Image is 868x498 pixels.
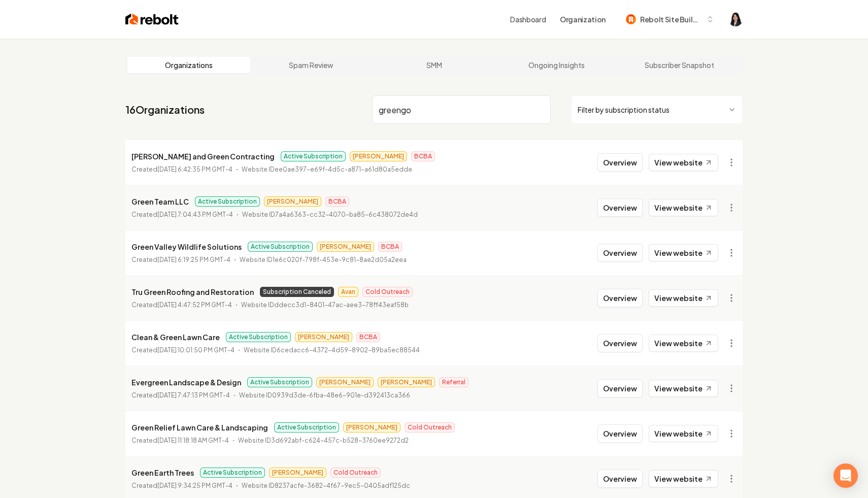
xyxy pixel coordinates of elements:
p: Created [131,255,230,265]
span: [PERSON_NAME] [295,332,352,342]
p: Green Valley Wildlife Solutions [131,241,242,253]
a: Organizations [127,57,250,73]
a: View website [649,380,718,397]
span: BCBA [378,242,402,252]
time: [DATE] 7:04:43 PM GMT-4 [157,211,233,218]
p: Website ID 8237acfe-3682-4f67-9ec5-0405adf125dc [242,481,410,491]
a: View website [649,425,718,442]
a: View website [649,335,718,352]
p: Green Team LLC [131,195,189,208]
p: Website ID 3d692abf-c624-457c-b528-3760ee9272d2 [238,436,409,446]
span: [PERSON_NAME] [264,196,321,207]
span: Cold Outreach [362,287,413,297]
a: View website [649,199,718,216]
p: Created [131,164,232,175]
span: Referral [439,377,469,387]
time: [DATE] 6:42:35 PM GMT-4 [157,165,232,173]
span: BCBA [325,196,349,207]
span: Active Subscription [226,332,291,342]
p: Website ID 7a4a6363-cc32-4070-ba85-6c438072de4d [242,210,418,220]
span: Active Subscription [281,151,346,161]
span: Active Subscription [247,377,312,387]
a: View website [649,289,718,307]
span: Cold Outreach [405,422,455,433]
span: Subscription Canceled [260,287,334,297]
a: View website [649,154,718,171]
button: Overview [597,424,643,443]
time: [DATE] 4:47:52 PM GMT-4 [157,301,232,309]
span: Active Subscription [200,468,265,478]
p: Created [131,210,233,220]
time: [DATE] 9:34:25 PM GMT-4 [157,482,232,489]
button: Overview [597,379,643,397]
span: BCBA [411,151,435,161]
a: Subscriber Snapshot [618,57,741,73]
span: Cold Outreach [330,468,381,478]
button: Overview [597,334,643,352]
a: View website [649,470,718,487]
span: [PERSON_NAME] [269,468,326,478]
button: Overview [597,244,643,262]
p: Website ID ee0ae397-e69f-4d5c-a871-a61d80a5edde [242,164,412,175]
p: Evergreen Landscape & Design [131,376,241,388]
a: Spam Review [250,57,373,73]
p: [PERSON_NAME] and Green Contracting [131,150,275,162]
button: Overview [597,289,643,307]
p: Created [131,436,229,446]
p: Website ID 6cedacc6-4372-4d59-8902-89ba5ec88544 [244,345,420,355]
button: Overview [597,470,643,488]
span: [PERSON_NAME] [343,422,400,433]
a: Ongoing Insights [495,57,618,73]
span: Avan [338,287,358,297]
button: Overview [597,198,643,217]
input: Search by name or ID [372,95,551,124]
img: Rebolt Site Builder [626,14,636,24]
a: View website [649,244,718,261]
img: Haley Paramoure [728,12,743,26]
p: Tru Green Roofing and Restoration [131,286,254,298]
span: Rebolt Site Builder [640,14,702,25]
p: Created [131,481,232,491]
span: [PERSON_NAME] [350,151,407,161]
time: [DATE] 7:47:13 PM GMT-4 [157,391,230,399]
p: Created [131,345,235,355]
a: 16Organizations [125,103,205,117]
a: SMM [373,57,495,73]
p: Created [131,300,232,310]
span: [PERSON_NAME] [378,377,435,387]
p: Website ID 1e6c020f-798f-453e-9c81-8ae2d05a2eea [240,255,407,265]
span: Active Subscription [274,422,339,433]
span: [PERSON_NAME] [316,377,374,387]
div: Open Intercom Messenger [833,463,858,488]
time: [DATE] 11:18:18 AM GMT-4 [157,437,229,444]
a: Dashboard [510,14,546,24]
p: Clean & Green Lawn Care [131,331,220,343]
span: BCBA [356,332,380,342]
button: Overview [597,153,643,172]
p: Website ID ddecc3d1-8401-47ac-aee3-78ff43eaf58b [241,300,409,310]
p: Website ID 0939d3de-6fba-48e6-901e-d392413ca366 [239,390,410,401]
p: Green Relief Lawn Care & Landscaping [131,421,268,434]
time: [DATE] 6:19:25 PM GMT-4 [157,256,230,263]
p: Created [131,390,230,401]
button: Organization [554,10,612,28]
time: [DATE] 10:01:50 PM GMT-4 [157,346,235,354]
span: Active Subscription [248,242,313,252]
span: Active Subscription [195,196,260,207]
img: Rebolt Logo [125,12,179,26]
p: Green Earth Trees [131,467,194,479]
button: Open user button [728,12,743,26]
span: [PERSON_NAME] [317,242,374,252]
